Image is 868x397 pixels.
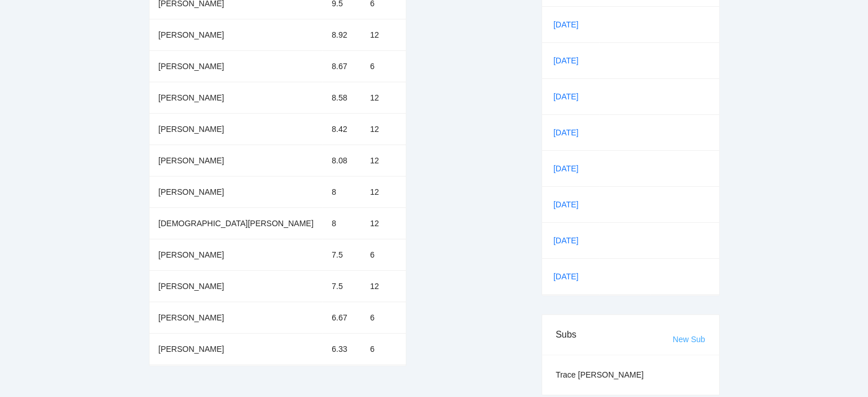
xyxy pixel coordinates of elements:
td: 8.58 [322,82,361,113]
td: [PERSON_NAME] [150,19,323,50]
a: [DATE] [551,16,590,33]
td: 6 [361,239,406,270]
td: 8.08 [322,145,361,176]
td: 6.33 [322,333,361,364]
td: 6 [361,333,406,364]
td: 8.42 [322,113,361,145]
a: New Sub [673,335,705,344]
td: [PERSON_NAME] [150,176,323,207]
td: 6 [361,50,406,82]
div: Subs [556,318,673,351]
td: 12 [361,82,406,113]
a: [DATE] [551,232,590,249]
td: [PERSON_NAME] [150,239,323,270]
td: 8.92 [322,19,361,50]
a: [DATE] [551,124,590,141]
td: 12 [361,176,406,207]
td: 12 [361,145,406,176]
td: 7.5 [322,270,361,302]
div: Trace [PERSON_NAME] [556,368,644,381]
td: [PERSON_NAME] [150,270,323,302]
a: [DATE] [551,52,590,69]
td: 12 [361,270,406,302]
td: 12 [361,207,406,239]
td: [PERSON_NAME] [150,113,323,145]
a: [DATE] [551,268,590,285]
td: [PERSON_NAME] [150,82,323,113]
td: 8 [322,176,361,207]
a: [DATE] [551,196,590,213]
td: [PERSON_NAME] [150,145,323,176]
td: 6 [361,302,406,333]
a: [DATE] [551,88,590,105]
td: 8 [322,207,361,239]
td: 7.5 [322,239,361,270]
td: [PERSON_NAME] [150,50,323,82]
td: [PERSON_NAME] [150,302,323,333]
td: 6.67 [322,302,361,333]
td: [PERSON_NAME] [150,333,323,364]
td: 12 [361,19,406,50]
td: 8.67 [322,50,361,82]
a: [DATE] [551,160,590,177]
td: [DEMOGRAPHIC_DATA][PERSON_NAME] [150,207,323,239]
td: 12 [361,113,406,145]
